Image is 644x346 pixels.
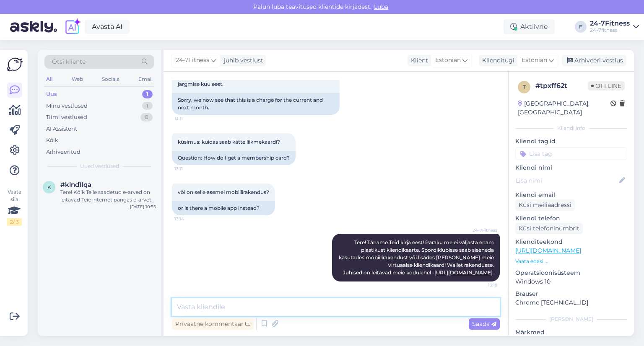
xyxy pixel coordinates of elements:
div: 1 [142,102,153,110]
span: Offline [588,81,625,90]
div: Arhiveeritud [46,148,80,156]
div: 24-7Fitness [590,20,630,27]
span: Estonian [435,56,461,65]
div: Minu vestlused [46,102,88,110]
div: Arhiveeri vestlus [562,55,626,66]
p: Märkmed [515,328,627,337]
div: 24-7fitness [590,27,630,34]
input: Lisa nimi [516,176,618,185]
a: [URL][DOMAIN_NAME] [434,269,493,276]
p: Kliendi email [515,191,627,199]
a: 24-7Fitness24-7fitness [590,20,639,34]
span: Estonian [522,56,547,65]
p: Operatsioonisüsteem [515,269,627,277]
div: 1 [142,90,153,98]
div: [DATE] 10:55 [130,204,156,210]
div: Email [137,74,154,85]
span: 24-7Fitness [466,227,497,233]
div: Klienditugi [479,56,514,65]
div: Uus [46,90,57,98]
span: 13:11 [174,115,206,121]
span: t [523,84,526,90]
div: Kliendi info [515,124,627,132]
p: Klienditeekond [515,238,627,246]
div: Tere! Kõik Teile saadetud e-arved on leitavad Teie internetipangas e-arvete sektsiooni alt. Arved... [60,188,156,204]
div: 2 / 3 [7,218,22,226]
a: Avasta AI [85,20,130,34]
span: Tere! Täname Teid kirja eest! Paraku me ei väljasta enam plastikust kliendikaarte. Spordiklubisse... [339,239,495,276]
img: explore-ai [64,18,81,36]
div: All [44,74,54,85]
div: [PERSON_NAME] [515,315,627,323]
span: Otsi kliente [52,57,86,66]
div: Aktiivne [504,19,555,34]
div: Kõik [46,136,58,145]
div: Question: How do I get a membership card? [172,151,296,165]
span: küsimus: kuidas saab kätte liikmekaardi? [178,139,280,145]
img: Askly Logo [7,57,23,72]
div: Vaata siia [7,188,22,226]
p: Windows 10 [515,277,627,286]
div: Privaatne kommentaar [172,318,254,330]
span: Saada [472,320,496,328]
div: Tiimi vestlused [46,113,87,121]
div: AI Assistent [46,125,77,133]
div: or is there a mobile app instead? [172,201,275,215]
span: Uued vestlused [80,163,119,170]
div: F [575,21,587,33]
span: Luba [371,3,391,10]
div: Sorry, we now see that this is a charge for the current and next month. [172,93,340,115]
span: 13:18 [466,282,497,288]
div: Socials [100,74,121,85]
div: [GEOGRAPHIC_DATA], [GEOGRAPHIC_DATA] [518,99,610,117]
div: 0 [140,113,153,121]
div: Web [70,74,85,85]
div: # tpxff62t [535,81,588,91]
span: 24-7Fitness [176,56,209,65]
span: k [47,184,51,190]
p: Vaata edasi ... [515,258,627,265]
input: Lisa tag [515,147,627,160]
p: Chrome [TECHNICAL_ID] [515,298,627,307]
span: 13:11 [174,165,206,172]
div: Küsi meiliaadressi [515,199,575,211]
span: #klnd1lqa [60,181,91,188]
div: Klient [408,56,428,65]
p: Kliendi nimi [515,163,627,172]
span: 13:14 [174,216,206,222]
div: juhib vestlust [221,56,263,65]
div: Küsi telefoninumbrit [515,223,583,234]
span: või on selle asemel mobiilirakendus? [178,189,269,195]
p: Kliendi tag'id [515,137,627,146]
a: [URL][DOMAIN_NAME] [515,247,581,254]
p: Kliendi telefon [515,214,627,223]
p: Brauser [515,289,627,298]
